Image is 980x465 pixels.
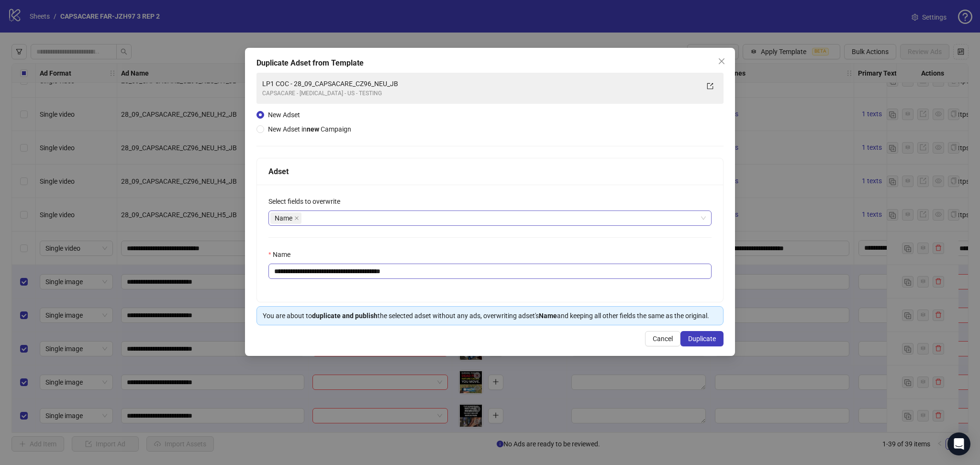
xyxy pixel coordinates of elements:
div: LP1 COC - 28_09_CAPSACARE_CZ96_NEU_JB [262,78,699,89]
span: close [294,216,299,221]
strong: duplicate and publish [312,312,378,320]
button: Cancel [645,331,680,346]
span: New Adset in Campaign [268,125,351,133]
span: export [707,83,713,89]
span: New Adset [268,111,300,119]
div: CAPSACARE - [MEDICAL_DATA] - US - TESTING [262,89,699,98]
strong: new [307,125,319,133]
span: close [718,57,725,65]
span: Name [275,213,292,223]
span: Name [270,212,301,224]
input: Name [268,264,712,279]
div: Open Intercom Messenger [947,432,970,455]
div: You are about to the selected adset without any ads, overwriting adset's and keeping all other fi... [263,310,717,321]
button: Duplicate [680,331,724,346]
button: Close [714,54,729,69]
div: Duplicate Adset from Template [256,57,724,69]
label: Select fields to overwrite [268,196,346,207]
span: Duplicate [688,335,716,343]
span: Cancel [653,335,673,343]
strong: Name [539,312,557,320]
div: Adset [268,166,712,177]
label: Name [268,249,297,260]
